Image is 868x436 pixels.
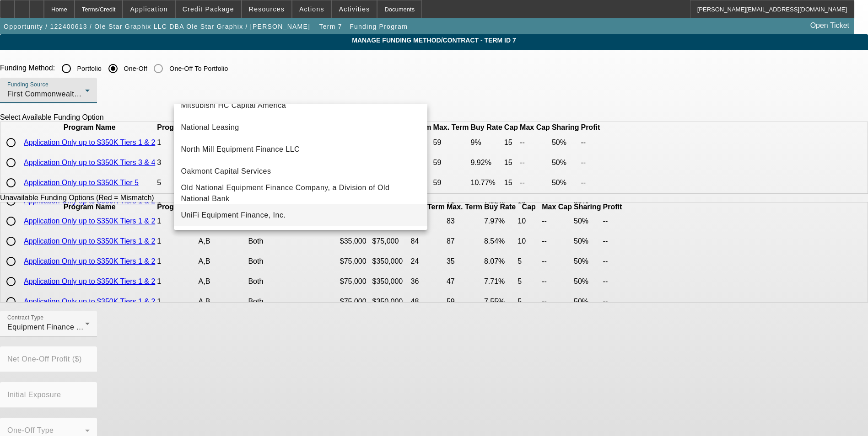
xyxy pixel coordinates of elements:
span: Mitsubishi HC Capital America [181,100,286,111]
span: Old National Equipment Finance Company, a Division of Old National Bank [181,182,420,204]
span: North Mill Equipment Finance LLC [181,144,300,155]
span: National Leasing [181,122,239,133]
span: Oakmont Capital Services [181,166,271,177]
span: UniFi Equipment Finance, Inc. [181,210,286,221]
